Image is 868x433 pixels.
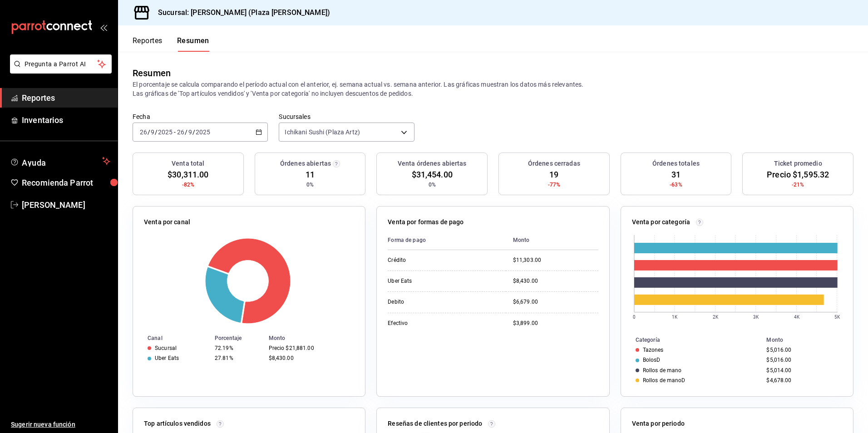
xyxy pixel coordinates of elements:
font: Reportes [133,36,163,45]
a: Pregunta a Parrot AI [6,66,112,75]
div: Crédito [388,256,478,264]
div: $5,016.00 [766,347,838,353]
p: Venta por formas de pago [388,217,464,227]
span: $30,311.00 [168,168,208,181]
div: Pestañas de navegación [133,36,209,52]
div: $8,430.00 [513,277,598,285]
font: [PERSON_NAME] [22,200,85,210]
div: Sucursal [155,345,177,351]
h3: Venta órdenes abiertas [398,159,467,168]
span: 31 [671,168,681,181]
div: Uber Eats [388,277,478,285]
span: -21% [792,181,804,189]
text: 2K [713,315,719,320]
th: Canal [133,333,211,343]
span: 0% [429,181,436,189]
div: $4,678.00 [766,377,838,384]
span: Precio $1,595.32 [767,168,829,181]
div: $5,014.00 [766,367,838,374]
input: -- [188,128,192,136]
text: 5K [834,315,840,320]
span: 19 [549,168,558,181]
span: Pregunta a Parrot AI [25,59,98,69]
text: 4K [794,315,800,320]
p: Venta por periodo [632,419,685,428]
font: Inventarios [22,115,63,125]
input: ---- [195,128,211,136]
label: Sucursales [279,113,414,120]
span: Ayuda [22,156,99,167]
button: open_drawer_menu [100,24,107,31]
th: Forma de pago [388,231,505,250]
span: / [148,128,150,136]
span: -63% [670,181,682,189]
p: El porcentaje se calcula comparando el período actual con el anterior, ej. semana actual vs. sema... [133,80,853,98]
input: ---- [158,128,173,136]
div: BolosD [643,357,661,363]
div: 72.19% [215,345,261,351]
div: Precio $21,881.00 [269,345,351,351]
div: $6,679.00 [513,298,598,306]
div: Efectivo [388,320,478,327]
div: $3,899.00 [513,320,598,327]
th: Porcentaje [211,333,265,343]
font: Recomienda Parrot [22,178,93,187]
div: Resumen [133,66,171,80]
input: -- [177,128,185,136]
span: $31,454.00 [412,168,453,181]
h3: Venta total [172,159,204,168]
span: / [185,128,187,136]
p: Venta por canal [144,217,190,227]
span: 11 [306,168,315,181]
h3: Órdenes abiertas [280,159,331,168]
span: -82% [182,181,195,189]
text: 0 [633,315,636,320]
div: Rollos de manoD [643,377,686,384]
span: 0% [306,181,314,189]
span: - [174,128,176,136]
text: 3K [753,315,759,320]
span: / [155,128,158,136]
p: Reseñas de clientes por periodo [388,419,482,428]
div: $8,430.00 [269,355,351,361]
h3: Ticket promedio [774,159,822,168]
th: Categoría [621,335,763,345]
input: -- [150,128,155,136]
div: Debito [388,298,478,306]
h3: Sucursal: [PERSON_NAME] (Plaza [PERSON_NAME]) [151,7,330,18]
span: / [192,128,195,136]
h3: Órdenes totales [652,159,700,168]
th: Monto [763,335,853,345]
p: Venta por categoría [632,217,690,227]
input: -- [139,128,148,136]
th: Monto [506,231,598,250]
label: Fecha [133,113,268,120]
font: Reportes [22,93,55,103]
span: Ichikani Sushi (Plaza Artz) [285,128,360,137]
div: 27.81% [215,355,261,361]
th: Monto [265,333,365,343]
div: Tazones [643,347,664,353]
button: Resumen [177,36,209,52]
font: Sugerir nueva función [11,421,75,428]
h3: Órdenes cerradas [528,159,580,168]
button: Pregunta a Parrot AI [10,54,112,74]
div: Uber Eats [155,355,179,361]
div: $11,303.00 [513,256,598,264]
div: Rollos de mano [643,367,682,374]
text: 1K [672,315,678,320]
p: Top artículos vendidos [144,419,211,428]
div: $5,016.00 [766,357,838,363]
span: -77% [548,181,561,189]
